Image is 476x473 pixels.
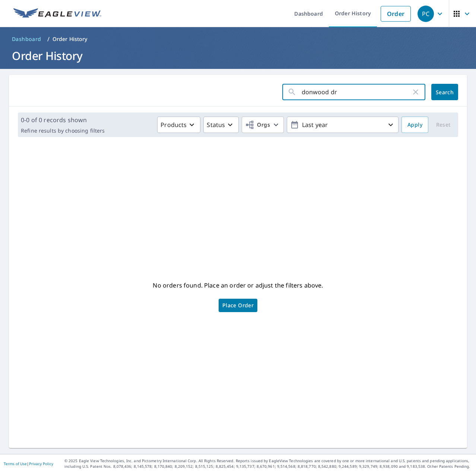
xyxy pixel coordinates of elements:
[9,33,467,45] nav: breadcrumb
[157,117,200,133] button: Products
[64,458,472,469] p: © 2025 Eagle View Technologies, Inc. and Pictometry International Corp. All Rights Reserved. Repo...
[203,117,239,133] button: Status
[4,461,53,466] p: |
[161,120,187,129] p: Products
[9,33,44,45] a: Dashboard
[302,82,411,102] input: Address, Report #, Claim ID, etc.
[431,84,458,100] button: Search
[4,461,27,466] a: Terms of Use
[402,117,428,133] button: Apply
[13,8,101,19] img: EV Logo
[245,120,270,130] span: Orgs
[29,461,53,466] a: Privacy Policy
[407,120,422,130] span: Apply
[21,127,105,134] p: Refine results by choosing filters
[153,279,323,291] p: No orders found. Place an order or adjust the filters above.
[9,48,467,63] h1: Order History
[53,35,88,43] p: Order History
[381,6,411,22] a: Order
[12,35,41,43] span: Dashboard
[47,35,50,44] li: /
[242,117,284,133] button: Orgs
[418,6,434,22] div: PC
[437,89,452,96] span: Search
[207,120,225,129] p: Status
[222,304,254,307] span: Place Order
[21,115,105,124] p: 0-0 of 0 records shown
[287,117,399,133] button: Last year
[219,299,257,312] a: Place Order
[299,118,386,131] p: Last year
